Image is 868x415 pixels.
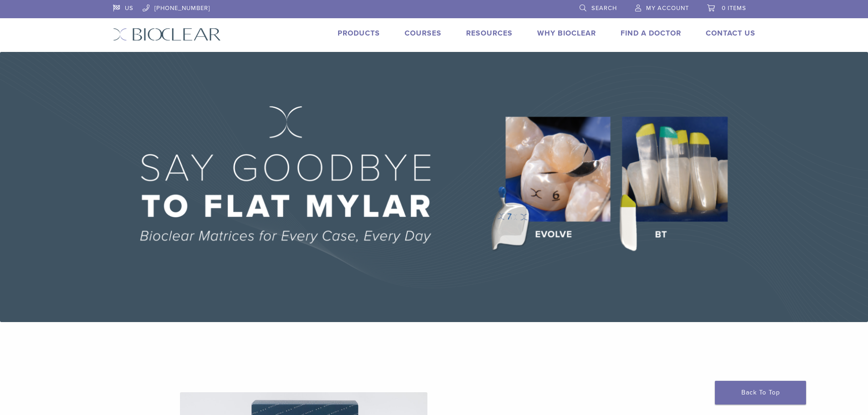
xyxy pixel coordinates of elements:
[591,5,617,12] span: Search
[537,29,596,38] a: Why Bioclear
[466,29,513,38] a: Resources
[621,29,681,38] a: Find A Doctor
[338,29,380,38] a: Products
[113,28,221,41] img: Bioclear
[722,5,746,12] span: 0 items
[715,381,806,405] a: Back To Top
[646,5,689,12] span: My Account
[405,29,442,38] a: Courses
[706,29,755,38] a: Contact Us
